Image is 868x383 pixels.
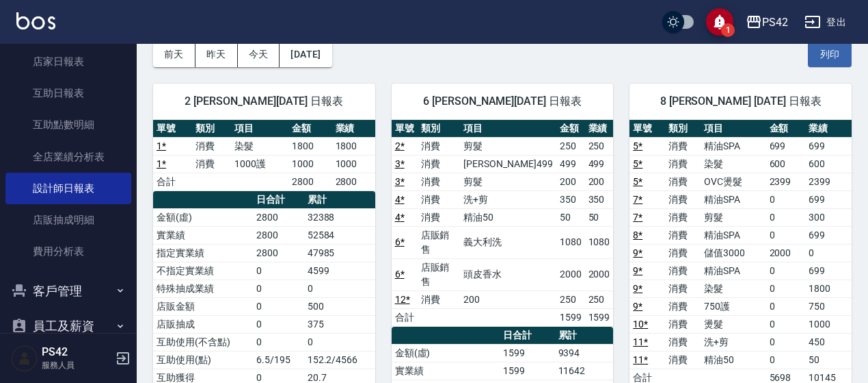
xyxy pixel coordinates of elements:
[556,291,585,308] td: 250
[253,351,303,369] td: 6.5/195
[304,280,375,297] td: 0
[418,258,461,291] td: 店販銷售
[392,344,500,362] td: 金額(虛)
[556,208,585,226] td: 50
[701,137,765,155] td: 精油SPA
[556,258,585,291] td: 2000
[253,244,303,262] td: 2800
[585,137,614,155] td: 250
[585,190,614,208] td: 350
[805,226,852,244] td: 699
[805,333,852,351] td: 450
[585,155,614,173] td: 499
[460,120,556,138] th: 項目
[701,173,765,190] td: OVC燙髮
[665,333,701,351] td: 消費
[805,315,852,333] td: 1000
[11,345,38,372] img: Person
[460,291,556,308] td: 200
[555,344,614,362] td: 9394
[5,46,131,77] a: 店家日報表
[701,155,765,173] td: 染髮
[799,10,852,35] button: 登出
[701,190,765,208] td: 精油SPA
[665,120,701,138] th: 類別
[701,262,765,280] td: 精油SPA
[304,191,375,209] th: 累計
[805,208,852,226] td: 300
[555,327,614,345] th: 累計
[701,351,765,369] td: 精油50
[392,308,418,326] td: 合計
[304,208,375,226] td: 32388
[153,297,253,315] td: 店販金額
[5,109,131,140] a: 互助點數明細
[766,244,805,262] td: 2000
[740,8,794,36] button: PS42
[253,280,303,297] td: 0
[805,120,852,138] th: 業績
[231,155,288,173] td: 1000護
[556,137,585,155] td: 250
[231,120,288,138] th: 項目
[701,280,765,297] td: 染髮
[665,351,701,369] td: 消費
[805,351,852,369] td: 50
[460,190,556,208] td: 洗+剪
[408,95,597,108] span: 6 [PERSON_NAME][DATE] 日報表
[805,262,852,280] td: 699
[766,297,805,315] td: 0
[5,173,131,204] a: 設計師日報表
[701,315,765,333] td: 燙髮
[805,297,852,315] td: 750
[5,141,131,173] a: 全店業績分析表
[192,155,231,173] td: 消費
[5,236,131,267] a: 費用分析表
[585,173,614,190] td: 200
[418,137,461,155] td: 消費
[629,120,665,138] th: 單號
[192,120,231,138] th: 類別
[288,120,331,138] th: 金額
[253,333,303,351] td: 0
[701,297,765,315] td: 750護
[460,208,556,226] td: 精油50
[153,262,253,280] td: 不指定實業績
[304,297,375,315] td: 500
[805,280,852,297] td: 1800
[766,190,805,208] td: 0
[762,14,788,31] div: PS42
[280,42,331,67] button: [DATE]
[418,173,461,190] td: 消費
[556,173,585,190] td: 200
[253,262,303,280] td: 0
[418,208,461,226] td: 消費
[418,226,461,258] td: 店販銷售
[418,155,461,173] td: 消費
[805,173,852,190] td: 2399
[665,297,701,315] td: 消費
[5,77,131,109] a: 互助日報表
[665,226,701,244] td: 消費
[766,280,805,297] td: 0
[253,315,303,333] td: 0
[766,351,805,369] td: 0
[701,120,765,138] th: 項目
[500,344,554,362] td: 1599
[766,208,805,226] td: 0
[460,258,556,291] td: 頭皮香水
[701,333,765,351] td: 洗+剪
[304,333,375,351] td: 0
[195,42,238,67] button: 昨天
[766,262,805,280] td: 0
[766,333,805,351] td: 0
[665,280,701,297] td: 消費
[153,226,253,244] td: 實業績
[701,208,765,226] td: 剪髮
[153,315,253,333] td: 店販抽成
[556,190,585,208] td: 350
[153,120,192,138] th: 單號
[192,137,231,155] td: 消費
[332,173,375,190] td: 2800
[500,327,554,345] th: 日合計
